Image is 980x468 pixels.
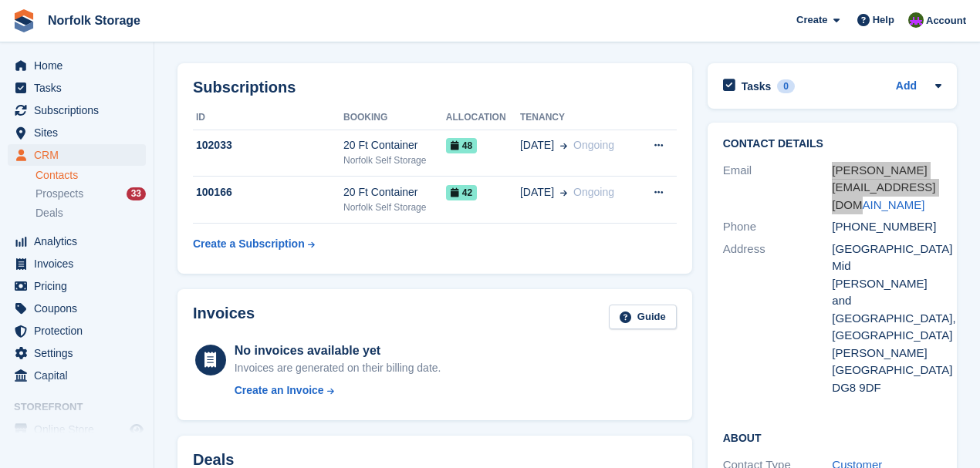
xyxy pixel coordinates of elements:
[723,162,833,214] div: Email
[832,218,941,236] div: [PHONE_NUMBER]
[343,153,446,167] div: Norfolk Self Storage
[193,236,305,252] div: Create a Subscription
[193,137,343,153] div: 102033
[8,231,146,252] a: menu
[573,139,614,151] span: Ongoing
[8,144,146,166] a: menu
[520,137,554,153] span: [DATE]
[235,382,441,399] a: Create an Invoice
[520,106,637,130] th: Tenancy
[235,360,441,376] div: Invoices are generated on their billing date.
[832,241,941,258] div: [GEOGRAPHIC_DATA]
[34,231,127,252] span: Analytics
[8,122,146,143] a: menu
[520,184,554,200] span: [DATE]
[34,365,127,386] span: Capital
[34,320,127,342] span: Protection
[446,138,477,153] span: 48
[926,13,966,29] span: Account
[34,275,127,297] span: Pricing
[35,187,83,201] span: Prospects
[34,419,127,440] span: Online Store
[193,305,255,330] h2: Invoices
[34,99,127,121] span: Subscriptions
[8,320,146,342] a: menu
[908,12,924,28] img: Tom Pearson
[742,79,772,93] h2: Tasks
[446,185,477,200] span: 42
[8,298,146,319] a: menu
[34,298,127,319] span: Coupons
[446,106,520,130] th: Allocation
[609,305,677,330] a: Guide
[723,218,833,236] div: Phone
[896,78,917,96] a: Add
[832,379,941,397] div: DG8 9DF
[777,79,795,93] div: 0
[12,9,35,32] img: stora-icon-8386f47178a22dfd0bd8f6a31ec36ba5ce8667c1dd55bd0f319d3a0aa187defe.svg
[8,275,146,297] a: menu
[8,342,146,364] a: menu
[832,163,935,211] a: [PERSON_NAME][EMAIL_ADDRESS][DOMAIN_NAME]
[193,79,677,96] h2: Subscriptions
[8,419,146,440] a: menu
[127,187,146,200] div: 33
[34,55,127,76] span: Home
[35,186,146,202] a: Prospects 33
[42,8,147,33] a: Norfolk Storage
[34,253,127,274] span: Invoices
[127,420,146,439] a: Preview store
[8,77,146,99] a: menu
[193,184,343,200] div: 100166
[8,365,146,386] a: menu
[235,382,324,399] div: Create an Invoice
[235,342,441,360] div: No invoices available yet
[34,342,127,364] span: Settings
[8,99,146,121] a: menu
[723,241,833,397] div: Address
[35,205,146,221] a: Deals
[34,77,127,99] span: Tasks
[343,106,446,130] th: Booking
[343,200,446,214] div: Norfolk Self Storage
[193,106,343,130] th: ID
[873,12,894,28] span: Help
[193,230,315,258] a: Create a Subscription
[343,137,446,153] div: 20 Ft Container
[35,168,146,183] a: Contacts
[8,253,146,274] a: menu
[573,186,614,198] span: Ongoing
[796,12,827,28] span: Create
[832,258,941,362] div: Mid [PERSON_NAME] and [GEOGRAPHIC_DATA], [GEOGRAPHIC_DATA][PERSON_NAME]
[723,429,941,445] h2: About
[14,399,154,415] span: Storefront
[34,144,127,166] span: CRM
[8,55,146,76] a: menu
[35,206,63,221] span: Deals
[832,362,941,379] div: [GEOGRAPHIC_DATA]
[34,122,127,143] span: Sites
[723,138,941,150] h2: Contact Details
[343,184,446,200] div: 20 Ft Container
